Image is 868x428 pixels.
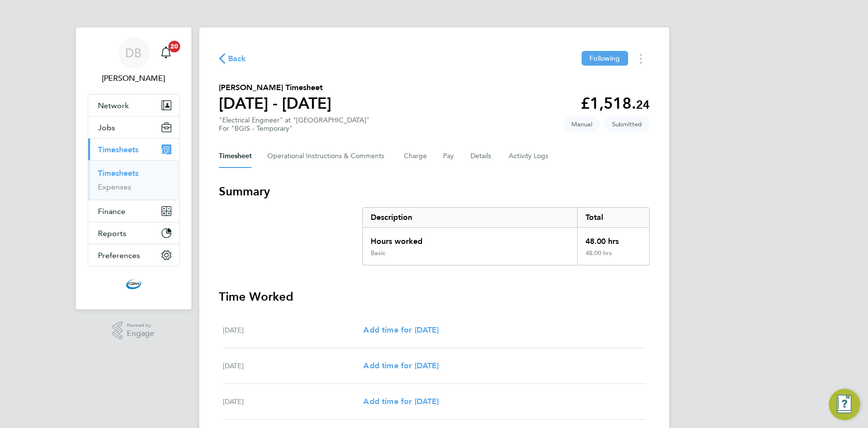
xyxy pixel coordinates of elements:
[88,276,180,292] a: Go to home page
[363,361,439,370] span: Add time for [DATE]
[219,289,650,305] h3: Time Worked
[98,251,140,260] span: Preferences
[125,47,141,59] span: DB
[362,207,650,265] div: Summary
[363,324,439,336] a: Add time for [DATE]
[127,330,154,338] span: Engage
[98,145,139,154] span: Timesheets
[76,27,191,309] nav: Main navigation
[126,276,141,292] img: cbwstaffingsolutions-logo-retina.png
[168,41,180,52] span: 20
[219,116,370,133] div: "Electrical Engineer" at "[GEOGRAPHIC_DATA]"
[98,168,139,178] a: Timesheets
[589,54,620,63] span: Following
[219,52,246,65] button: Back
[509,144,550,168] button: Activity Logs
[404,144,427,168] button: Charge
[88,95,179,116] button: Network
[88,244,179,266] button: Preferences
[563,116,600,132] span: This timesheet was manually created.
[88,139,179,160] button: Timesheets
[363,397,439,406] span: Add time for [DATE]
[371,249,385,257] div: Basic
[219,144,252,168] button: Timesheet
[98,182,131,191] a: Expenses
[98,123,115,132] span: Jobs
[223,360,364,372] div: [DATE]
[88,200,179,222] button: Finance
[88,72,180,84] span: Daniel Barber
[88,160,179,200] div: Timesheets
[636,97,650,112] span: 24
[219,124,370,133] div: For "BGIS - Temporary"
[127,321,154,330] span: Powered by
[632,51,650,66] button: Timesheets Menu
[363,228,578,249] div: Hours worked
[113,321,154,340] a: Powered byEngage
[223,396,364,407] div: [DATE]
[156,37,176,69] a: 20
[582,51,628,66] button: Following
[443,144,455,168] button: Pay
[829,389,860,420] button: Engage Resource Center
[577,208,649,227] div: Total
[98,207,125,216] span: Finance
[577,228,649,249] div: 48.00 hrs
[363,208,578,227] div: Description
[604,116,650,132] span: This timesheet is Submitted.
[88,117,179,138] button: Jobs
[223,324,364,336] div: [DATE]
[219,184,650,199] h3: Summary
[267,144,388,168] button: Operational Instructions & Comments
[98,101,129,110] span: Network
[363,396,439,407] a: Add time for [DATE]
[219,94,331,113] h1: [DATE] - [DATE]
[363,360,439,372] a: Add time for [DATE]
[577,249,649,265] div: 48.00 hrs
[88,37,180,84] a: DB[PERSON_NAME]
[228,53,246,65] span: Back
[470,144,493,168] button: Details
[363,325,439,334] span: Add time for [DATE]
[581,94,650,113] app-decimal: £1,518.
[219,82,331,94] h2: [PERSON_NAME] Timesheet
[88,222,179,244] button: Reports
[98,229,126,238] span: Reports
